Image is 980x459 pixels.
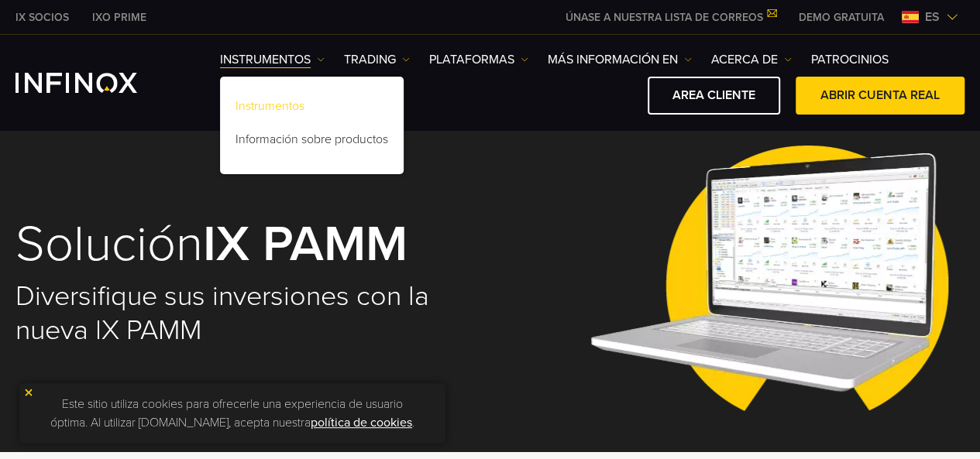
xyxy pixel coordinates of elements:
[220,92,404,125] a: Instrumentos
[311,415,412,430] a: política de cookies
[711,50,792,69] a: ACERCA DE
[429,50,528,69] a: PLATAFORMAS
[23,387,34,398] img: yellow close icon
[15,73,174,93] a: INFINOX Logo
[203,214,407,275] strong: IX PAMM
[919,8,946,26] span: es
[220,125,404,159] a: Información sobre productos
[796,77,965,115] a: ABRIR CUENTA REAL
[344,50,410,69] a: TRADING
[787,9,896,26] a: INFINOX MENU
[27,391,438,436] p: Este sitio utiliza cookies para ofrecerle una experiencia de usuario óptima. Al utilizar [DOMAIN_...
[15,218,471,271] h1: Solución
[220,50,325,69] a: Instrumentos
[648,77,780,115] a: AREA CLIENTE
[811,50,889,69] a: Patrocinios
[554,11,787,24] a: ÚNASE A NUESTRA LISTA DE CORREOS
[15,279,471,348] h2: Diversifique sus inversiones con la nueva IX PAMM
[4,9,81,26] a: INFINOX
[548,50,692,69] a: Más información en
[81,9,158,26] a: INFINOX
